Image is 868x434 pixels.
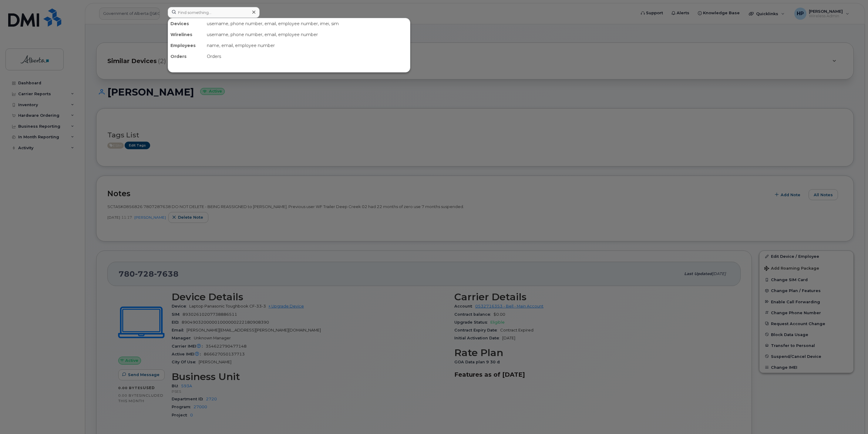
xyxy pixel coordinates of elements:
[168,40,204,51] div: Employees
[204,18,410,29] div: username, phone number, email, employee number, imei, sim
[204,29,410,40] div: username, phone number, email, employee number
[204,40,410,51] div: name, email, employee number
[168,29,204,40] div: Wirelines
[168,18,204,29] div: Devices
[204,51,410,62] div: Orders
[168,51,204,62] div: Orders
